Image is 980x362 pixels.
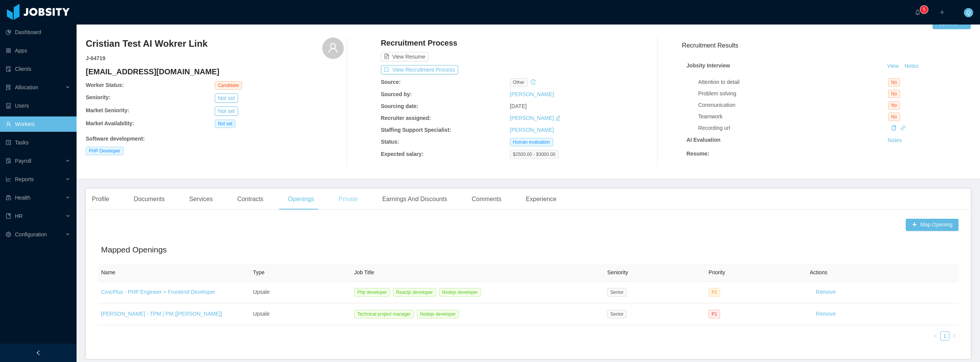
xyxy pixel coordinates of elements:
span: HR [15,213,23,219]
span: Priority [709,269,725,275]
span: No [888,90,900,98]
button: Not set [215,106,238,116]
div: Openings [282,188,320,210]
h3: Cristian Test AI Wokrer Link [86,38,207,50]
i: icon: book [6,213,11,219]
span: Nodejs developer [439,288,481,296]
i: icon: file-protect [6,158,11,164]
a: icon: file-textView Resume [381,54,428,60]
b: Staffing Support Specialist: [381,127,451,133]
strong: Jobsity Interview [686,62,730,69]
i: icon: copy [891,125,897,131]
button: Notes [902,62,922,71]
button: Notes [885,136,905,145]
span: [DATE] [510,103,527,109]
span: Senior [607,288,627,296]
span: Q [967,8,971,17]
b: Seniority: [86,94,111,100]
span: Type [253,269,265,275]
span: Human evaluation [510,138,553,146]
span: Health [15,195,30,201]
a: 1 [941,332,949,340]
i: icon: history [531,79,536,85]
a: CivicPlus - PHP Engineer + Frontend Developer [101,289,215,295]
div: Teamwork [698,113,888,121]
a: [PERSON_NAME] [510,115,554,121]
div: Profile [86,188,115,210]
span: Reactjs developer [393,288,436,296]
div: Documents [127,188,171,210]
p: 5 [923,6,926,13]
li: Previous Page [931,331,940,341]
sup: 5 [920,6,928,13]
a: icon: robotUsers [6,98,70,113]
a: [PERSON_NAME] - TPM | PM [[PERSON_NAME]] [101,311,222,317]
td: Upsale [250,303,351,325]
strong: Resume : [686,151,709,157]
div: Contracts [231,188,269,210]
i: icon: setting [6,232,11,237]
td: Upsale [250,282,351,303]
div: Copy [891,124,897,132]
a: icon: profileTasks [6,135,70,150]
span: $2500.00 - $3000.00 [510,150,559,159]
h4: [EMAIL_ADDRESS][DOMAIN_NAME] [86,66,344,77]
b: Recruiter assigned: [381,115,431,121]
li: Next Page [949,331,959,341]
li: 1 [940,331,949,341]
span: Allocation [15,84,38,90]
b: Market Availability: [86,120,134,126]
b: Sourced by: [381,91,412,97]
span: No [888,78,900,87]
b: Status: [381,139,399,145]
span: Payroll [15,158,31,164]
span: Seniority [607,269,628,275]
b: Market Seniority: [86,107,129,113]
span: No [888,101,900,110]
b: Worker Status: [86,82,124,88]
i: icon: medicine-box [6,195,11,200]
strong: AI Evaluation [686,137,720,143]
a: icon: userWorkers [6,116,70,132]
span: Reports [15,176,34,182]
div: Problem solving [698,90,888,98]
i: icon: bell [915,10,920,15]
a: icon: auditClients [6,61,70,77]
button: icon: plusMap Opening [906,219,959,231]
i: icon: link [900,125,906,131]
div: Comments [465,188,507,210]
span: P1 [709,310,720,318]
button: Remove [810,308,842,320]
i: icon: edit [555,115,561,121]
span: P2 [709,288,720,296]
i: icon: line-chart [6,177,11,182]
a: icon: link [900,125,906,131]
span: other [510,78,528,87]
h3: Recruitment Results [682,41,971,50]
div: Recording url [698,124,888,132]
b: Source: [381,79,401,85]
span: Php developer [354,288,390,296]
i: icon: right [952,334,956,338]
span: Name [101,269,115,275]
a: View [885,63,902,69]
div: Services [183,188,219,210]
a: [PERSON_NAME] [510,91,554,97]
div: Communication [698,101,888,109]
button: Not set [215,93,238,103]
a: [PERSON_NAME] [510,127,554,133]
i: icon: left [933,334,938,338]
div: Private [333,188,364,210]
i: icon: user [328,43,338,53]
i: icon: solution [6,85,11,90]
i: icon: plus [939,10,945,15]
span: No [888,113,900,121]
button: Remove [810,286,842,298]
b: Expected salary: [381,151,423,157]
div: Earnings And Discounts [376,188,453,210]
span: Configuration [15,231,47,238]
a: icon: pie-chartDashboard [6,25,70,40]
button: icon: file-textView Resume [381,52,428,61]
span: Candidate [215,81,242,90]
h2: Mapped Openings [101,244,955,256]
